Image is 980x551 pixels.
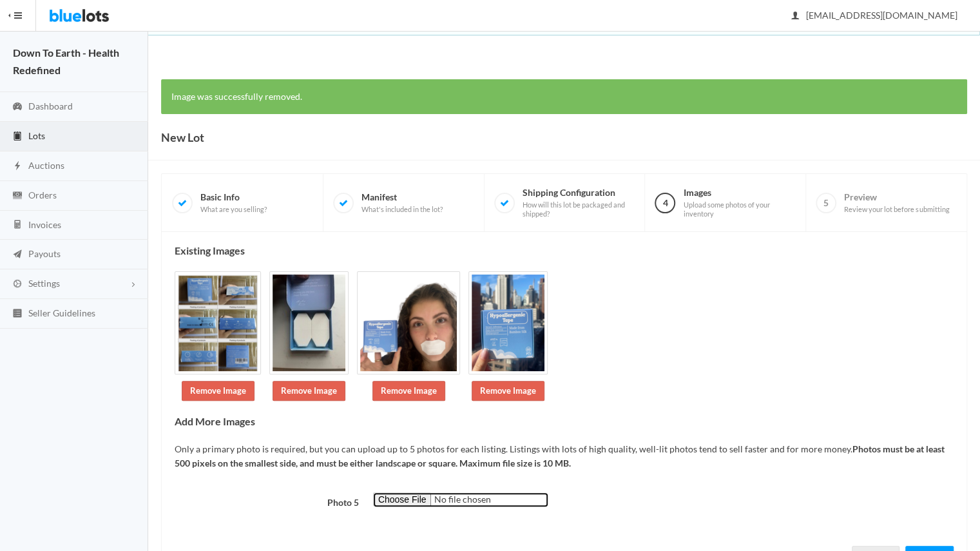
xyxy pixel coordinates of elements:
span: Seller Guidelines [28,307,95,318]
span: Invoices [28,219,61,230]
p: Image was successfully removed. [171,90,957,104]
ion-icon: cash [11,190,24,202]
ion-icon: clipboard [11,131,24,143]
span: [EMAIL_ADDRESS][DOMAIN_NAME] [792,10,957,21]
span: What are you selling? [200,205,267,214]
ion-icon: person [789,10,802,23]
span: Dashboard [28,101,73,111]
ion-icon: speedometer [11,101,24,113]
h4: Add More Images [175,416,954,427]
span: Auctions [28,160,64,171]
span: Basic Info [200,191,267,214]
span: Settings [28,278,60,289]
span: Upload some photos of your inventory [683,200,795,218]
ion-icon: cog [11,278,24,291]
img: b5ad1932-179b-452f-96ef-4317f883c4a3-1759868244.jpg [269,271,349,374]
h1: New Lot [161,128,204,147]
span: Shipping Configuration [523,187,635,218]
a: Remove Image [472,381,544,401]
span: 4 [655,193,675,213]
span: Manifest [361,191,443,214]
ion-icon: paper plane [11,249,24,261]
a: Remove Image [182,381,255,401]
span: Payouts [28,248,61,259]
a: Remove Image [372,381,445,401]
ion-icon: list box [11,308,24,320]
p: Only a primary photo is required, but you can upload up to 5 photos for each listing. Listings wi... [175,442,954,471]
ion-icon: calculator [11,219,24,231]
span: Images [683,187,795,218]
span: Review your lot before submitting [844,205,949,214]
img: 62f904bc-b6a8-4817-a239-333629aeeb67-1759868249.jpg [468,271,548,374]
strong: Down To Earth - Health Redefined [13,46,119,76]
span: 5 [816,193,836,213]
img: 17320c6f-dbc5-427f-be6d-07843f1c07b3-1759868244.png [175,271,261,374]
span: Lots [28,130,45,141]
a: Remove Image [273,381,345,401]
img: 1401139f-9b5d-4971-9d20-6e897abcdedf-1759868246.png [357,271,460,374]
span: How will this lot be packaged and shipped? [523,200,635,218]
ion-icon: flash [11,160,24,173]
span: Preview [844,191,949,214]
h4: Existing Images [175,245,954,256]
span: What's included in the lot? [361,205,443,214]
label: Photo 5 [168,492,366,510]
span: Orders [28,189,57,200]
